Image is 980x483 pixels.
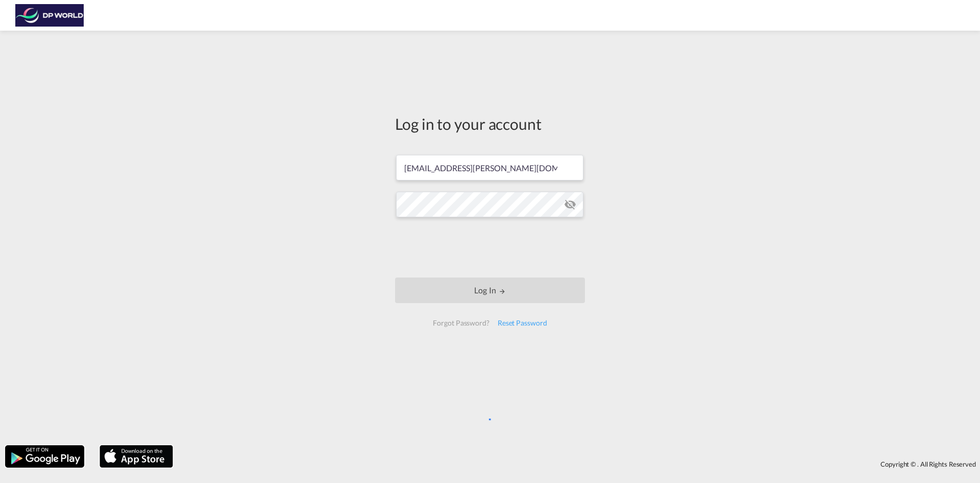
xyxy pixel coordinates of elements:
div: Log in to your account [395,113,585,134]
div: Forgot Password? [429,314,493,332]
div: Copyright © . All Rights Reserved [178,455,980,473]
iframe: reCAPTCHA [412,227,568,267]
input: Enter email/phone number [396,155,583,180]
img: c08ca190194411f088ed0f3ba295208c.png [15,4,84,27]
div: Reset Password [494,314,551,332]
img: google.png [4,444,85,469]
button: LOGIN [395,278,585,303]
md-icon: icon-eye-off [564,198,576,211]
img: apple.png [99,444,174,469]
